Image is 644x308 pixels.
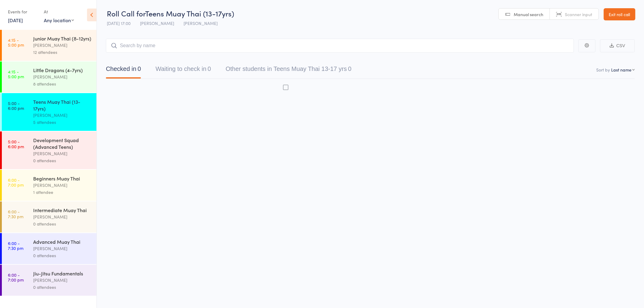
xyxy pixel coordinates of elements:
a: Exit roll call [604,8,635,20]
button: Checked in0 [106,62,141,79]
div: 8 attendees [33,80,91,87]
div: [PERSON_NAME] [33,112,91,119]
time: 6:00 - 7:30 pm [8,209,23,219]
div: [PERSON_NAME] [33,73,91,80]
div: 0 attendees [33,252,91,259]
div: Junior Muay Thai (8-12yrs) [33,35,91,42]
button: Waiting to check in0 [156,62,211,79]
time: 4:15 - 5:00 pm [8,69,24,79]
div: Beginners Muay Thai [33,175,91,182]
time: 4:15 - 5:00 pm [8,37,24,47]
span: Teens Muay Thai (13-17yrs) [145,8,234,18]
div: [PERSON_NAME] [33,277,91,284]
div: Teens Muay Thai (13-17yrs) [33,98,91,112]
button: Other students in Teens Muay Thai 13-17 yrs0 [226,62,351,79]
button: CSV [600,39,635,52]
span: [DATE] 17:00 [107,20,131,26]
label: Sort by [597,67,610,73]
span: Manual search [514,11,544,17]
time: 6:00 - 7:00 pm [8,272,24,282]
span: Scanner input [565,11,593,17]
div: Last name [611,67,632,73]
div: 0 attendees [33,220,91,227]
a: 6:00 -7:30 pmAdvanced Muay Thai[PERSON_NAME]0 attendees [2,233,96,264]
span: Roll Call for [107,8,145,18]
div: [PERSON_NAME] [33,42,91,49]
input: Search by name [106,39,574,53]
time: 6:00 - 7:30 pm [8,241,23,250]
a: 6:00 -7:30 pmIntermediate Muay Thai[PERSON_NAME]0 attendees [2,201,96,233]
span: [PERSON_NAME] [184,20,218,26]
div: Events for [8,7,38,17]
div: Development Squad (Advanced Teens) [33,137,91,150]
a: 4:15 -5:00 pmJunior Muay Thai (8-12yrs)[PERSON_NAME]12 attendees [2,30,96,61]
div: [PERSON_NAME] [33,150,91,157]
div: 0 attendees [33,284,91,291]
div: 12 attendees [33,49,91,56]
div: 0 [348,65,352,72]
div: 1 attendee [33,189,91,196]
div: Jiu-Jitsu Fundamentals [33,270,91,277]
time: 6:00 - 7:00 pm [8,177,24,187]
a: 6:00 -7:00 pmJiu-Jitsu Fundamentals[PERSON_NAME]0 attendees [2,265,96,296]
a: 5:00 -6:00 pmTeens Muay Thai (13-17yrs)[PERSON_NAME]5 attendees [2,93,96,131]
div: [PERSON_NAME] [33,213,91,220]
a: 5:00 -6:00 pmDevelopment Squad (Advanced Teens)[PERSON_NAME]0 attendees [2,131,96,169]
div: At [44,7,74,17]
div: Intermediate Muay Thai [33,207,91,213]
div: Any location [44,17,74,23]
time: 5:00 - 6:00 pm [8,139,24,149]
div: [PERSON_NAME] [33,245,91,252]
span: [PERSON_NAME] [140,20,174,26]
a: [DATE] [8,17,23,23]
div: 5 attendees [33,119,91,126]
a: 6:00 -7:00 pmBeginners Muay Thai[PERSON_NAME]1 attendee [2,170,96,201]
div: Little Dragons (4-7yrs) [33,67,91,73]
div: 0 attendees [33,157,91,164]
time: 5:00 - 6:00 pm [8,101,24,110]
div: 0 [208,65,211,72]
div: [PERSON_NAME] [33,182,91,189]
a: 4:15 -5:00 pmLittle Dragons (4-7yrs)[PERSON_NAME]8 attendees [2,61,96,93]
div: Advanced Muay Thai [33,238,91,245]
div: 0 [138,65,141,72]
